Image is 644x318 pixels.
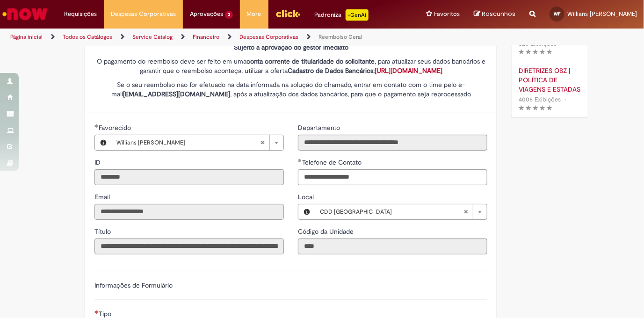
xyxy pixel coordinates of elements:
[111,9,176,19] span: Despesas Corporativas
[519,40,557,48] span: 826 Exibições
[99,310,113,318] span: Tipo
[132,33,173,41] a: Service Catalog
[298,123,342,132] label: Somente leitura - Departamento
[234,43,348,51] strong: Sujeito à aprovação do gestor imediato
[94,158,102,167] label: Somente leitura - ID
[239,33,298,41] a: Despesas Corporativas
[190,9,223,19] span: Aprovações
[63,33,112,41] a: Todos os Catálogos
[112,135,283,150] a: Willians [PERSON_NAME]Limpar campo Favorecido
[94,281,173,289] label: Informações de Formulário
[298,204,315,219] button: Local, Visualizar este registro CDD Curitiba
[94,80,487,99] p: Se o seu reembolso não for efetuado na data informada na solução do chamado, entrar em contato co...
[298,169,487,185] input: Telefone de Contato
[94,192,112,202] label: Somente leitura - Email
[94,158,102,166] span: Somente leitura - ID
[318,33,362,41] a: Reembolso Geral
[7,29,422,46] ul: Trilhas de página
[94,193,112,201] span: Somente leitura - Email
[474,10,515,19] a: Rascunhos
[434,9,460,19] span: Favoritos
[255,135,269,150] abbr: Limpar campo Favorecido
[298,238,487,254] input: Código da Unidade
[64,9,97,19] span: Requisições
[94,310,99,314] span: Necessários
[315,204,487,219] a: CDD [GEOGRAPHIC_DATA]Limpar campo Local
[554,11,560,17] span: WF
[94,238,284,254] input: Título
[225,11,233,19] span: 3
[94,227,113,236] label: Somente leitura - Título
[94,169,284,185] input: ID
[116,135,260,150] span: Willians [PERSON_NAME]
[193,33,219,41] a: Financeiro
[482,9,515,18] span: Rascunhos
[275,7,301,21] img: click_logo_yellow_360x200.png
[246,57,375,65] strong: conta corrente de titularidade do solicitante
[94,227,113,236] span: Somente leitura - Título
[298,227,355,236] span: Somente leitura - Código da Unidade
[94,204,284,220] input: Email
[123,90,230,98] strong: [EMAIL_ADDRESS][DOMAIN_NAME]
[346,9,369,21] p: +GenAi
[320,204,463,219] span: CDD [GEOGRAPHIC_DATA]
[298,135,487,151] input: Departamento
[459,204,473,219] abbr: Limpar campo Local
[315,9,369,21] div: Padroniza
[288,66,442,75] strong: Cadastro de Dados Bancários:
[302,158,363,166] span: Telefone de Contato
[298,193,316,201] span: Local
[563,93,568,106] span: •
[375,66,442,75] a: [URL][DOMAIN_NAME]
[95,135,112,150] button: Favorecido, Visualizar este registro Willians Cristian Furlan
[519,95,561,103] span: 4006 Exibições
[94,57,487,75] p: O pagamento do reembolso deve ser feito em uma , para atualizar seus dados bancários e garantir q...
[1,5,49,23] img: ServiceNow
[247,9,261,19] span: More
[10,33,43,41] a: Página inicial
[298,159,302,162] span: Obrigatório Preenchido
[298,227,355,236] label: Somente leitura - Código da Unidade
[567,10,637,18] span: Willians [PERSON_NAME]
[94,124,99,128] span: Obrigatório Preenchido
[519,66,581,94] a: DIRETRIZES OBZ | POLÍTICA DE VIAGENS E ESTADAS
[99,123,133,132] span: Necessários - Favorecido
